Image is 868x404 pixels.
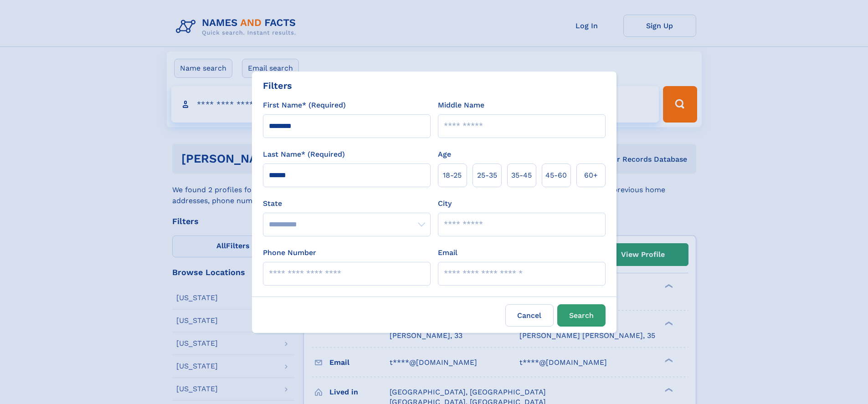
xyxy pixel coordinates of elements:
label: Last Name* (Required) [263,149,345,160]
label: First Name* (Required) [263,100,346,111]
span: 25‑35 [477,170,497,181]
label: City [438,198,452,209]
label: Email [438,247,457,258]
label: Middle Name [438,100,484,111]
span: 18‑25 [443,170,462,181]
span: 60+ [584,170,598,181]
span: 35‑45 [511,170,532,181]
label: Age [438,149,451,160]
label: State [263,198,431,209]
label: Cancel [505,304,554,327]
button: Search [557,304,606,327]
div: Filters [263,79,292,92]
span: 45‑60 [545,170,567,181]
label: Phone Number [263,247,316,258]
